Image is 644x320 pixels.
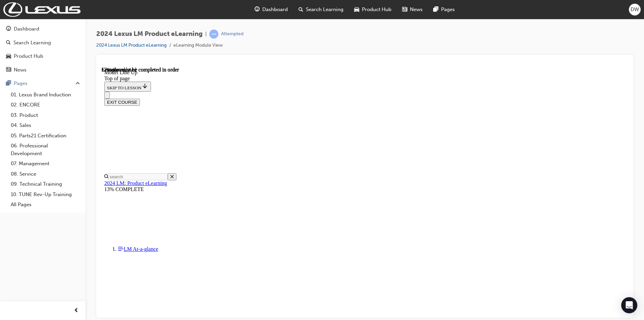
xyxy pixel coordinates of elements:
div: Attempted [221,31,244,37]
a: 05. Parts21 Certification [8,131,83,141]
span: search-icon [299,5,303,14]
div: Product Hub [14,52,43,60]
span: car-icon [354,5,359,14]
span: guage-icon [6,26,11,32]
div: Model Line Up [3,3,524,9]
span: Pages [441,6,455,13]
a: 01. Lexus Brand Induction [8,90,83,100]
li: eLearning Module View [173,42,223,49]
a: news-iconNews [397,3,428,16]
div: Search Learning [13,39,51,47]
a: guage-iconDashboard [249,3,293,16]
a: Product Hub [3,50,83,62]
a: Search Learning [3,37,83,49]
button: SKIP TO LESSON [3,15,49,25]
a: All Pages [8,199,83,210]
span: 2024 Lexus LM Product eLearning [96,30,203,38]
a: News [3,64,83,76]
a: 07. Management [8,158,83,169]
a: 2024 LM: Product eLearning [3,113,65,119]
div: Pages [14,80,28,87]
span: Dashboard [262,6,288,13]
span: news-icon [402,5,407,14]
span: guage-icon [255,5,260,14]
button: EXIT COURSE [3,32,38,39]
a: 10. TUNE Rev-Up Training [8,189,83,200]
span: pages-icon [6,81,11,87]
button: Pages [3,77,83,90]
a: 09. Technical Training [8,179,83,189]
a: car-iconProduct Hub [349,3,397,16]
img: Trak [3,2,80,17]
span: news-icon [6,67,11,73]
a: search-iconSearch Learning [293,3,349,16]
div: Dashboard [14,25,39,33]
span: search-icon [6,40,11,46]
span: learningRecordVerb_ATTEMPT-icon [209,30,218,39]
a: 08. Service [8,169,83,179]
div: Top of page [3,9,524,15]
span: | [205,30,207,38]
a: 04. Sales [8,120,83,131]
div: News [14,66,26,74]
a: 06. Professional Development [8,141,83,158]
button: DashboardSearch LearningProduct HubNews [3,21,83,77]
div: 13% COMPLETE [3,120,524,126]
span: car-icon [6,53,11,59]
span: prev-icon [74,307,79,315]
a: 02. ENCORE [8,100,83,110]
span: SKIP TO LESSON [5,18,47,24]
button: Close search menu [66,106,75,113]
span: pages-icon [433,5,438,14]
span: News [410,6,423,13]
input: Search [7,106,66,113]
a: 2024 Lexus LM Product eLearning [96,42,167,48]
span: Search Learning [306,6,343,13]
span: Product Hub [362,6,391,13]
button: Close navigation menu [3,25,8,32]
div: Open Intercom Messenger [621,297,637,313]
span: DW [631,6,639,13]
span: up-icon [75,79,80,88]
a: 03. Product [8,110,83,121]
a: Dashboard [3,23,83,35]
button: DW [629,4,641,15]
a: pages-iconPages [428,3,460,16]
